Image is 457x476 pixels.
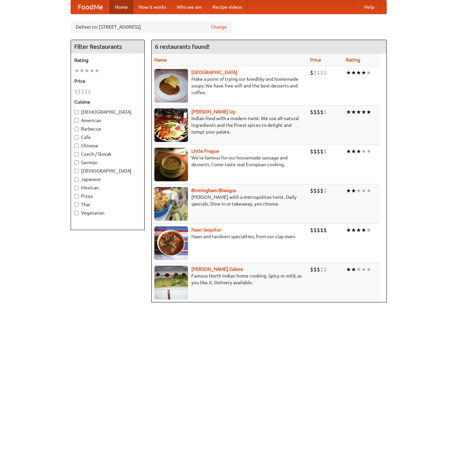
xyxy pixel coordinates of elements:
input: Pizza [74,194,79,198]
li: $ [317,69,320,76]
a: How it works [133,0,172,14]
li: ★ [346,69,351,76]
li: $ [74,88,78,95]
label: Mexican [74,184,141,191]
li: $ [310,187,313,194]
label: Czech / Slovak [74,151,141,157]
label: Cafe [74,134,141,141]
li: ★ [351,226,356,234]
b: [GEOGRAPHIC_DATA] [191,70,237,75]
a: Who we are [172,0,207,14]
a: Recipe videos [207,0,247,14]
li: $ [310,266,313,273]
li: $ [313,108,317,116]
li: ★ [351,69,356,76]
a: Little Prague [191,148,219,154]
li: ★ [346,187,351,194]
ng-pluralize: 6 restaurants found! [155,43,210,50]
li: ★ [361,187,366,194]
li: ★ [356,108,361,116]
li: ★ [79,67,84,74]
li: $ [310,226,313,234]
li: ★ [361,148,366,155]
li: ★ [351,148,356,155]
li: ★ [351,266,356,273]
li: $ [323,148,327,155]
li: $ [317,108,320,116]
li: $ [323,226,327,234]
li: $ [323,108,327,116]
p: [PERSON_NAME] with a metropolitan twist. Daily specials. Dine-in or takeaway, you choose. [154,194,305,207]
a: [PERSON_NAME] Up [191,109,235,114]
label: Thai [74,201,141,208]
p: Indian food with a modern twist. We use all-natural ingredients and the finest spices to delight ... [154,115,305,135]
h5: Cuisine [74,99,141,105]
li: ★ [366,148,371,155]
li: ★ [366,187,371,194]
li: $ [310,108,313,116]
label: American [74,117,141,124]
li: ★ [356,148,361,155]
p: Famous North Indian home cooking. Spicy or mild, as you like it. Delivery available. [154,272,305,286]
li: ★ [361,226,366,234]
a: Rating [346,57,360,63]
li: $ [317,187,320,194]
li: $ [88,88,91,95]
img: bhangra.jpg [154,187,188,221]
li: $ [323,187,327,194]
label: Vegetarian [74,210,141,216]
li: $ [317,266,320,273]
li: ★ [366,266,371,273]
h5: Rating [74,57,141,64]
li: ★ [346,266,351,273]
label: Chinese [74,142,141,149]
p: Make a point of trying our knedlíky and homemade soups. We have free wifi and the best desserts a... [154,76,305,96]
li: $ [313,266,317,273]
li: ★ [356,187,361,194]
a: Help [359,0,380,14]
a: Change [211,24,227,30]
input: [DEMOGRAPHIC_DATA] [74,110,79,114]
p: Naan and tandoori specialties, from our clay oven. [154,233,305,240]
li: $ [317,148,320,155]
a: Birmingham Bhangra [191,188,236,193]
li: ★ [356,266,361,273]
h4: Filter Restaurants [71,40,144,53]
img: curryup.jpg [154,108,188,142]
li: ★ [361,108,366,116]
label: [DEMOGRAPHIC_DATA] [74,168,141,174]
li: $ [78,88,81,95]
li: $ [313,69,317,76]
li: $ [320,187,323,194]
li: $ [313,148,317,155]
li: ★ [84,67,89,74]
div: Deliver to: [STREET_ADDRESS] [71,21,232,33]
li: $ [81,88,84,95]
input: Czech / Slovak [74,152,79,156]
input: Cafe [74,135,79,140]
a: Naan Sequitur [191,227,221,232]
input: Barbecue [74,127,79,131]
li: $ [317,226,320,234]
a: [PERSON_NAME] Galore [191,266,243,272]
li: ★ [346,148,351,155]
li: $ [323,266,327,273]
li: $ [320,108,323,116]
li: ★ [351,187,356,194]
li: $ [84,88,88,95]
li: ★ [356,226,361,234]
img: currygalore.jpg [154,266,188,299]
li: ★ [351,108,356,116]
li: ★ [356,69,361,76]
li: ★ [346,226,351,234]
h5: Price [74,78,141,84]
a: Home [110,0,133,14]
input: American [74,118,79,123]
li: $ [313,226,317,234]
input: German [74,160,79,165]
li: ★ [361,266,366,273]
